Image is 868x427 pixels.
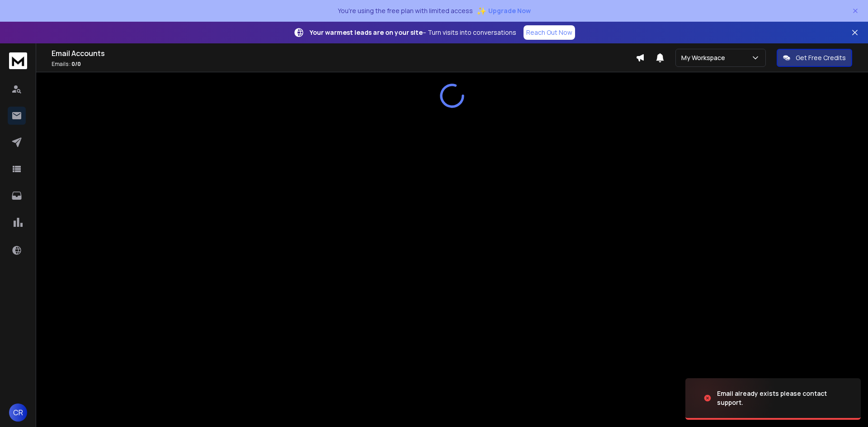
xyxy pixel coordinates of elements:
[685,374,776,422] img: image
[71,60,81,68] span: 0 / 0
[488,6,531,15] span: Upgrade Now
[9,404,27,422] button: CR
[310,28,516,37] p: – Turn visits into conversations
[9,52,27,69] img: logo
[338,6,473,15] p: You're using the free plan with limited access
[52,61,636,68] p: Emails :
[526,28,572,37] p: Reach Out Now
[681,53,729,62] p: My Workspace
[796,53,846,62] p: Get Free Credits
[524,25,575,40] a: Reach Out Now
[777,49,852,67] button: Get Free Credits
[717,389,850,407] div: Email already exists please contact support.
[476,5,486,17] span: ✨
[310,28,423,37] strong: Your warmest leads are on your site
[476,2,531,20] button: ✨Upgrade Now
[52,48,636,59] h1: Email Accounts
